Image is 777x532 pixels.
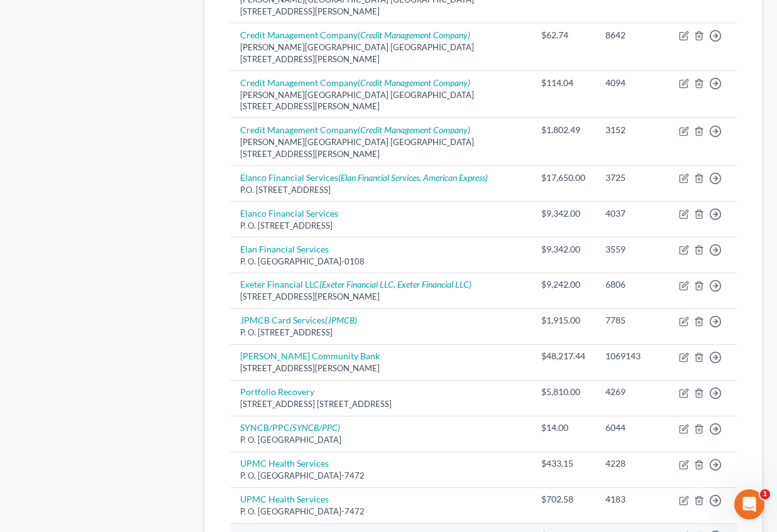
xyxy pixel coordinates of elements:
div: 8642 [605,29,659,41]
div: $9,342.00 [541,207,585,220]
div: 4094 [605,77,659,89]
div: $1,915.00 [541,314,585,327]
div: $114.04 [541,77,585,89]
div: P. O. [GEOGRAPHIC_DATA]-7472 [240,506,521,518]
i: (Exeter Financial LLC, Exeter Financial LLC) [319,279,471,290]
iframe: Intercom live chat [734,489,764,519]
span: 1 [760,489,770,499]
i: (Credit Management Company) [358,30,470,40]
div: $48,217.44 [541,350,585,362]
div: P. O. [GEOGRAPHIC_DATA]-7472 [240,470,521,482]
a: Elan Financial Services [240,244,329,254]
a: Elanco Financial Services [240,208,338,219]
div: 7785 [605,314,659,327]
div: $9,342.00 [541,243,585,256]
div: $5,810.00 [541,386,585,398]
div: $17,650.00 [541,171,585,184]
i: (JPMCB) [325,315,357,325]
div: [STREET_ADDRESS][PERSON_NAME] [240,362,521,374]
div: 6806 [605,278,659,291]
a: Exeter Financial LLC(Exeter Financial LLC, Exeter Financial LLC) [240,279,471,290]
i: (Credit Management Company) [358,77,470,88]
div: $1,802.49 [541,124,585,136]
a: Credit Management Company(Credit Management Company) [240,124,470,135]
div: 6044 [605,421,659,434]
a: Credit Management Company(Credit Management Company) [240,30,470,40]
div: 4183 [605,493,659,506]
div: [STREET_ADDRESS][PERSON_NAME] [240,291,521,303]
a: [PERSON_NAME] Community Bank [240,350,380,361]
div: P. O. [GEOGRAPHIC_DATA] [240,434,521,446]
div: $62.74 [541,29,585,41]
i: (SYNCB/PPC) [290,422,340,433]
a: Credit Management Company(Credit Management Company) [240,77,470,88]
div: 3559 [605,243,659,256]
div: 1069143 [605,350,659,362]
div: P. O. [GEOGRAPHIC_DATA]-0108 [240,256,521,268]
div: $702.58 [541,493,585,506]
a: UPMC Health Services [240,458,329,469]
div: P. O. [STREET_ADDRESS] [240,220,521,232]
i: (Credit Management Company) [358,124,470,135]
a: SYNCB/PPC(SYNCB/PPC) [240,422,340,433]
div: [PERSON_NAME][GEOGRAPHIC_DATA] [GEOGRAPHIC_DATA][STREET_ADDRESS][PERSON_NAME] [240,89,521,112]
div: [PERSON_NAME][GEOGRAPHIC_DATA] [GEOGRAPHIC_DATA][STREET_ADDRESS][PERSON_NAME] [240,41,521,65]
a: UPMC Health Services [240,494,329,504]
div: 3725 [605,171,659,184]
div: P. O. [STREET_ADDRESS] [240,327,521,339]
div: [STREET_ADDRESS] [STREET_ADDRESS] [240,398,521,410]
div: 4037 [605,207,659,220]
div: $9,242.00 [541,278,585,291]
div: 3152 [605,124,659,136]
div: $433.15 [541,457,585,470]
div: [PERSON_NAME][GEOGRAPHIC_DATA] [GEOGRAPHIC_DATA][STREET_ADDRESS][PERSON_NAME] [240,136,521,160]
div: 4228 [605,457,659,470]
a: JPMCB Card Services(JPMCB) [240,315,357,325]
div: $14.00 [541,421,585,434]
div: P.O. [STREET_ADDRESS] [240,184,521,196]
a: Portfolio Recovery [240,386,314,397]
i: (Elan Financial Services, American Express) [338,172,488,183]
div: 4269 [605,386,659,398]
a: Elanco Financial Services(Elan Financial Services, American Express) [240,172,488,183]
